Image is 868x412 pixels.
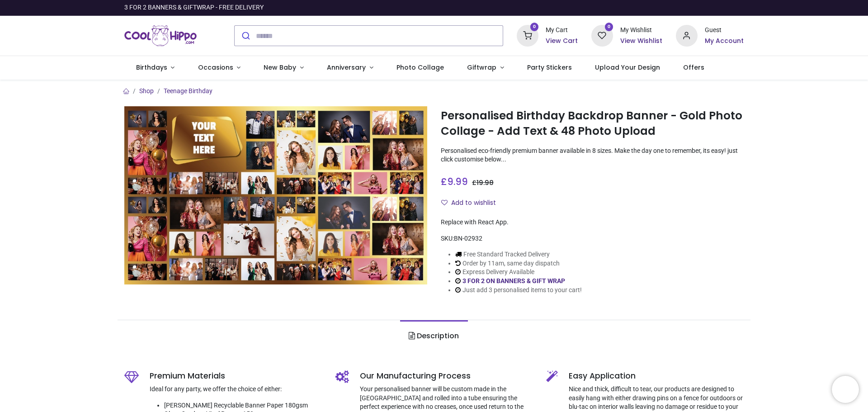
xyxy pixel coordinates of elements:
span: New Baby [264,63,296,72]
div: 3 FOR 2 BANNERS & GIFTWRAP - FREE DELIVERY [124,3,264,12]
a: My Account [705,37,744,46]
button: Submit [235,26,256,46]
li: Free Standard Tracked Delivery [455,250,582,259]
div: My Cart [546,26,578,35]
p: Ideal for any party, we offer the choice of either: [150,385,322,394]
a: Logo of Cool Hippo [124,23,197,48]
a: Occasions [186,56,252,80]
span: Party Stickers [527,63,572,72]
a: Teenage Birthday [164,87,212,95]
div: Guest [705,26,744,35]
span: Anniversary [327,63,366,72]
img: Cool Hippo [124,23,197,48]
div: Replace with React App. [441,218,744,227]
sup: 0 [530,23,539,31]
span: Photo Collage [396,63,444,72]
h5: Premium Materials [150,370,322,382]
span: £ [441,175,468,188]
iframe: Customer reviews powered by Trustpilot [554,3,744,12]
i: Add to wishlist [441,199,448,206]
a: Birthdays [124,56,186,80]
p: Personalised eco-friendly premium banner available in 8 sizes. Make the day one to remember, its ... [441,147,744,164]
span: Giftwrap [467,63,496,72]
a: Giftwrap [455,56,515,80]
a: View Wishlist [620,37,662,46]
sup: 0 [605,23,613,31]
a: Anniversary [315,56,385,80]
a: Description [400,320,467,352]
a: New Baby [252,56,316,80]
iframe: Brevo live chat [832,376,859,403]
span: 19.98 [476,178,494,187]
li: Order by 11am, same day dispatch [455,259,582,268]
li: Just add 3 personalised items to your cart! [455,286,582,295]
a: View Cart [546,37,578,46]
a: Shop [139,87,154,95]
li: [PERSON_NAME] Recyclable Banner Paper 180gsm [164,401,322,410]
span: Upload Your Design [595,63,660,72]
div: My Wishlist [620,26,662,35]
span: £ [472,178,494,187]
h1: Personalised Birthday Backdrop Banner - Gold Photo Collage - Add Text & 48 Photo Upload [441,108,744,139]
h5: Easy Application [569,370,744,382]
button: Add to wishlistAdd to wishlist [441,195,504,211]
li: Express Delivery Available [455,268,582,277]
img: Personalised Birthday Backdrop Banner - Gold Photo Collage - Add Text & 48 Photo Upload [124,106,427,284]
span: 9.99 [447,175,468,188]
a: 0 [517,32,538,39]
span: Birthdays [136,63,167,72]
span: BN-02932 [454,235,482,242]
a: 0 [591,32,613,39]
span: Occasions [198,63,233,72]
h5: Our Manufacturing Process [360,370,533,382]
span: Offers [683,63,704,72]
div: SKU: [441,234,744,243]
a: 3 FOR 2 ON BANNERS & GIFT WRAP [462,277,565,284]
